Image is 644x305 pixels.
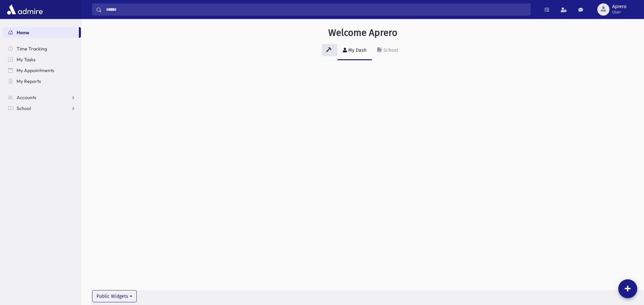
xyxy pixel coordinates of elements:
div: My Dash [347,47,367,53]
a: Time Tracking [3,43,81,54]
span: Time Tracking [17,46,47,52]
a: Accounts [3,92,81,103]
input: Search [102,3,530,16]
button: Public Widgets [92,290,137,302]
a: My Appointments [3,65,81,76]
a: My Reports [3,76,81,87]
span: School [17,105,31,111]
span: My Reports [17,78,41,84]
span: My Tasks [17,57,36,63]
a: School [372,41,403,60]
span: Aprero [612,4,626,9]
a: My Dash [337,41,372,60]
a: My Tasks [3,54,81,65]
span: User [612,9,626,15]
a: School [3,103,81,114]
h3: Welcome Aprero [328,27,397,39]
span: Home [17,29,29,36]
img: AdmirePro [5,3,44,16]
span: My Appointments [17,67,54,73]
div: School [382,47,398,53]
span: Accounts [17,94,36,101]
a: Home [3,27,79,38]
